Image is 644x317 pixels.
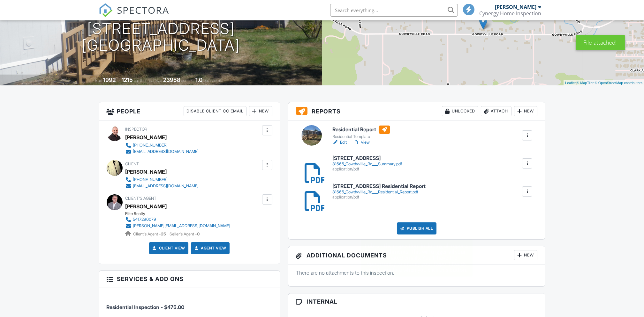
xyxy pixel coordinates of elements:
[125,162,139,166] span: Client
[125,202,167,211] a: [PERSON_NAME]
[125,177,199,183] a: [PHONE_NUMBER]
[99,3,113,17] img: The Best Home Inspection Software - Spectora
[565,81,576,85] a: Leaflet
[125,216,231,223] a: 5417290079
[332,162,402,167] div: 31665_Gowdyville_Rd___Summary.pdf
[332,184,426,189] h6: [STREET_ADDRESS] Residential Report
[107,292,272,316] li: Service: Residential Inspection
[480,10,542,17] div: Cynergy Home Inspection
[95,78,102,83] span: Built
[133,223,231,228] div: [PERSON_NAME][EMAIL_ADDRESS][DOMAIN_NAME]
[133,143,168,148] div: [PHONE_NUMBER]
[134,78,143,83] span: sq. ft.
[117,3,170,17] span: SPECTORA
[125,133,167,142] div: [PERSON_NAME]
[514,106,537,116] div: New
[514,250,537,260] div: New
[125,211,236,216] div: Elite Realty
[288,293,545,310] h3: Internal
[125,167,167,177] div: [PERSON_NAME]
[288,102,545,120] h3: Reports
[184,106,246,116] div: Disable Client CC Email
[122,76,133,83] div: 1215
[203,78,222,83] span: bathrooms
[577,81,594,85] a: © MapTiler
[495,4,537,10] div: [PERSON_NAME]
[564,80,644,86] div: |
[107,304,185,310] span: Residential Inspection - $475.00
[133,232,167,236] span: Client's Agent -
[125,127,148,132] span: Inspector
[193,245,226,251] a: Agent View
[332,195,426,200] div: application/pdf
[181,78,189,83] span: sq.ft.
[133,184,199,189] div: [EMAIL_ADDRESS][DOMAIN_NAME]
[163,76,180,83] div: 23958
[125,196,157,201] span: Client's Agent
[296,269,538,276] p: There are no attachments to this inspection.
[332,167,402,172] div: application/pdf
[149,78,162,83] span: Lot Size
[288,246,545,264] h3: Additional Documents
[332,184,426,200] a: [STREET_ADDRESS] Residential Report 31665_Gowdyville_Rd___Residential_Report.pdf application/pdf
[249,106,272,116] div: New
[397,222,437,234] div: Publish All
[332,139,347,146] a: Edit
[133,177,168,182] div: [PHONE_NUMBER]
[195,76,202,83] div: 1.0
[576,35,625,50] div: File attached!
[161,232,166,236] strong: 25
[332,134,390,139] div: Residential Template
[332,155,402,172] a: [STREET_ADDRESS] 31665_Gowdyville_Rd___Summary.pdf application/pdf
[125,142,199,148] a: [PHONE_NUMBER]
[332,126,390,140] a: Residential Report Residential Template
[332,126,390,134] h6: Residential Report
[330,4,458,17] input: Search everything...
[125,183,199,189] a: [EMAIL_ADDRESS][DOMAIN_NAME]
[442,106,478,116] div: Unlocked
[99,102,280,120] h3: People
[332,190,426,195] div: 31665_Gowdyville_Rd___Residential_Report.pdf
[103,76,116,83] div: 1992
[170,232,200,236] span: Seller's Agent -
[481,106,511,116] div: Attach
[99,9,170,22] a: SPECTORA
[125,223,231,229] a: [PERSON_NAME][EMAIL_ADDRESS][DOMAIN_NAME]
[197,232,200,236] strong: 0
[595,81,642,85] a: © OpenStreetMap contributors
[133,217,156,222] div: 5417290079
[125,148,199,155] a: [EMAIL_ADDRESS][DOMAIN_NAME]
[99,271,280,287] h3: Services & Add ons
[151,245,185,251] a: Client View
[82,20,240,54] h1: [STREET_ADDRESS] [GEOGRAPHIC_DATA]
[133,149,199,154] div: [EMAIL_ADDRESS][DOMAIN_NAME]
[353,139,370,146] a: View
[332,155,402,161] h6: [STREET_ADDRESS]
